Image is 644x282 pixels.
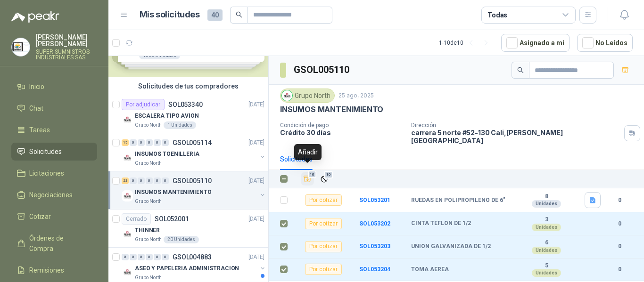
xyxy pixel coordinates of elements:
[359,220,390,227] a: SOL053202
[122,175,266,205] a: 23 0 0 0 0 0 GSOL005110[DATE] Company LogoINSUMOS MANTENIMIENTOGrupo North
[108,209,268,248] a: CerradoSOL052001[DATE] Company LogoTHINNERGrupo North20 Unidades
[122,99,165,110] div: Por adjudicar
[11,99,97,117] a: Chat
[138,139,145,146] div: 0
[122,228,133,240] img: Company Logo
[122,251,266,282] a: 0 0 0 0 0 0 GSOL004883[DATE] Company LogoASEO Y PAPELERIA ADMINISTRACIONGrupo North
[29,190,73,200] span: Negociaciones
[606,242,633,251] b: 0
[36,34,97,47] p: [PERSON_NAME] [PERSON_NAME]
[517,67,524,73] span: search
[135,112,199,121] p: ESCALERA TIPO AVION
[11,229,97,258] a: Órdenes de Compra
[11,11,59,23] img: Logo peakr
[339,91,374,100] p: 25 ago, 2025
[280,154,313,164] div: Solicitudes
[29,211,51,222] span: Cotizar
[135,264,239,273] p: ASEO Y PAPELERIA ADMINISTRACION
[514,193,579,201] b: 8
[411,266,449,274] b: TOMA AEREA
[108,77,268,95] div: Solicitudes de tus compradores
[514,239,579,247] b: 6
[411,243,491,250] b: UNION GALVANIZADA DE 1/2
[130,177,137,184] div: 0
[122,190,133,201] img: Company Logo
[154,139,161,146] div: 0
[532,269,561,277] div: Unidades
[280,129,404,137] p: Crédito 30 días
[173,177,212,184] p: GSOL005110
[294,144,322,160] div: Añadir
[154,177,161,184] div: 0
[439,35,494,50] div: 1 - 10 de 10
[135,274,162,282] p: Grupo North
[294,63,351,77] h3: GSOL005110
[162,177,169,184] div: 0
[11,78,97,96] a: Inicio
[130,254,137,260] div: 0
[411,129,620,145] p: carrera 5 norte #52-130 Cali , [PERSON_NAME][GEOGRAPHIC_DATA]
[301,172,314,185] button: Añadir
[146,177,153,184] div: 0
[29,125,50,135] span: Tareas
[135,121,162,129] p: Grupo North
[359,266,390,273] a: SOL053204
[146,139,153,146] div: 0
[308,171,317,178] span: 10
[162,139,169,146] div: 0
[173,254,212,260] p: GSOL004883
[135,188,211,197] p: INSUMOS MANTENIMIENTO
[154,254,161,260] div: 0
[140,8,200,22] h1: Mis solicitudes
[532,200,561,208] div: Unidades
[11,143,97,161] a: Solicitudes
[411,220,471,227] b: CINTA TEFLON DE 1/2
[168,101,203,108] p: SOL053340
[359,197,390,203] a: SOL053201
[280,122,404,129] p: Condición de pago
[135,198,162,205] p: Grupo North
[280,105,383,114] p: INSUMOS MANTENIMIENTO
[146,254,153,260] div: 0
[36,49,97,60] p: SUPER SUMNISTROS INDUSTRIALES SAS
[487,10,507,20] div: Todas
[29,265,64,275] span: Remisiones
[135,160,162,167] p: Grupo North
[248,215,264,224] p: [DATE]
[248,100,264,109] p: [DATE]
[29,103,43,113] span: Chat
[162,254,169,260] div: 0
[606,219,633,228] b: 0
[11,261,97,279] a: Remisiones
[305,218,342,229] div: Por cotizar
[164,236,199,243] div: 20 Unidades
[29,168,64,178] span: Licitaciones
[606,265,633,274] b: 0
[11,208,97,226] a: Cotizar
[532,247,561,254] div: Unidades
[359,243,390,250] a: SOL053203
[135,236,162,243] p: Grupo North
[173,139,212,146] p: GSOL005114
[11,186,97,204] a: Negociaciones
[207,9,223,21] span: 40
[411,122,620,129] p: Dirección
[122,213,151,225] div: Cerrado
[29,233,88,254] span: Órdenes de Compra
[122,266,133,278] img: Company Logo
[514,216,579,224] b: 3
[138,254,145,260] div: 0
[236,11,242,18] span: search
[138,177,145,184] div: 0
[248,177,264,185] p: [DATE]
[135,226,160,235] p: THINNER
[324,171,333,178] span: 10
[248,138,264,147] p: [DATE]
[318,173,330,185] button: Ignorar
[135,150,199,159] p: INSUMOS TOENILLERIA
[12,38,30,56] img: Company Logo
[514,262,579,270] b: 5
[155,216,189,222] p: SOL052001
